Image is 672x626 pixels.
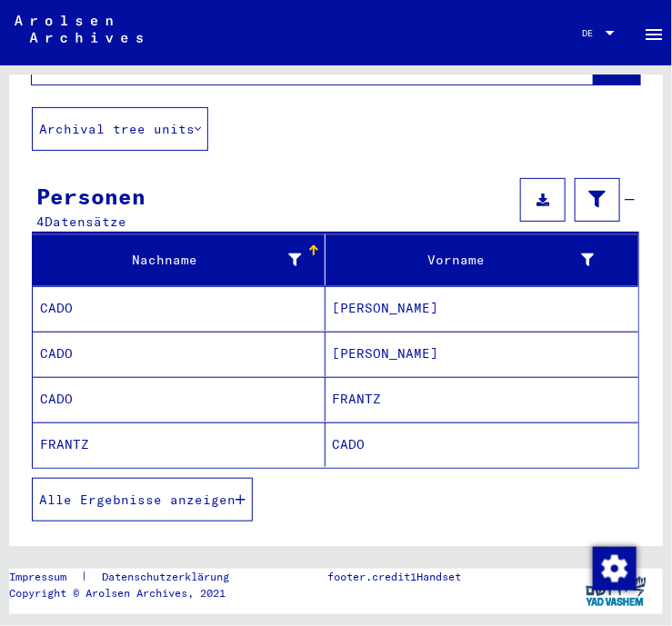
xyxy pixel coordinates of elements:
[33,286,326,331] mat-cell: CADO
[326,234,639,285] mat-header-cell: Vorname
[9,569,251,585] div: |
[33,332,326,376] mat-cell: CADO
[333,245,617,274] div: Vorname
[326,422,639,467] mat-cell: CADO
[15,15,143,43] img: Arolsen_neg.svg
[643,24,665,45] mat-icon: Side nav toggle icon
[33,234,326,285] mat-header-cell: Nachname
[9,585,251,601] p: Copyright © Arolsen Archives, 2021
[40,251,302,270] div: Nachname
[39,492,236,508] span: Alle Ergebnisse anzeigen
[9,569,81,585] a: Impressum
[40,245,325,274] div: Nachname
[33,377,326,422] mat-cell: CADO
[326,286,639,331] mat-cell: [PERSON_NAME]
[36,180,145,213] div: Personen
[582,569,650,614] img: yv_logo.png
[33,422,326,467] mat-cell: FRANTZ
[636,15,672,51] button: Toggle sidenav
[87,569,251,585] a: Datenschutzerklärung
[327,569,461,585] p: footer.credit1Handset
[582,28,602,38] span: DE
[45,214,126,230] span: Datensätze
[333,251,595,270] div: Vorname
[32,478,253,522] button: Alle Ergebnisse anzeigen
[32,107,208,151] button: Archival tree units
[593,547,637,591] img: Zustimmung ändern
[36,214,45,230] span: 4
[326,332,639,376] mat-cell: [PERSON_NAME]
[326,377,639,422] mat-cell: FRANTZ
